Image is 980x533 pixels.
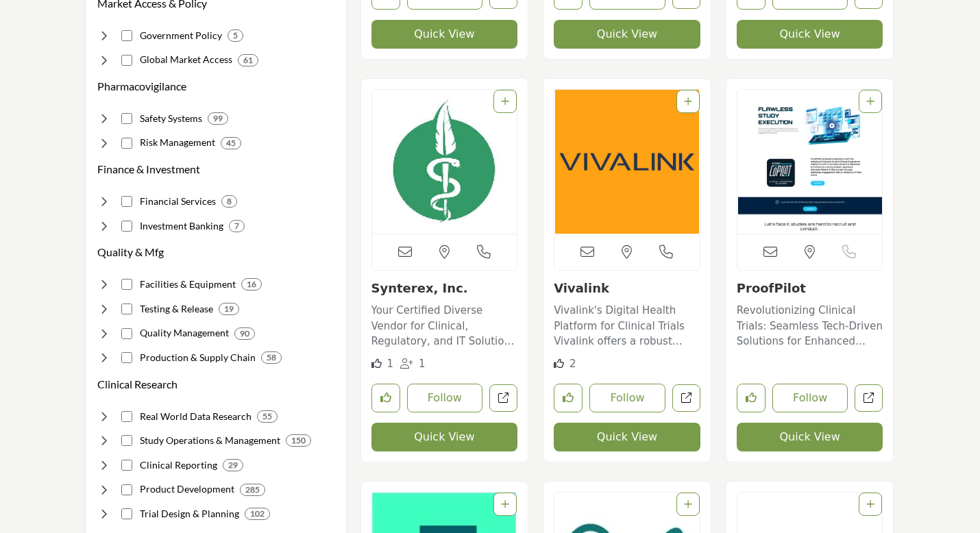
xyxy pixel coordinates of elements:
div: 61 Results For Global Market Access [238,54,258,66]
b: 99 [213,114,223,123]
i: Like [371,358,382,369]
a: Open Listing in new tab [737,90,883,234]
b: 5 [233,31,238,40]
h3: Synterex, Inc. [371,281,518,296]
h4: Trial Design & Planning: Designing robust clinical study protocols and analysis plans. [140,507,239,521]
button: Like listing [737,384,765,412]
b: 8 [227,197,232,206]
input: Select Risk Management checkbox [121,138,132,149]
input: Select Real World Data Research checkbox [121,411,132,422]
h4: Global Market Access: Achieving patient access and reimbursement globally. [140,53,232,66]
input: Select Testing & Release checkbox [121,303,132,314]
div: 19 Results For Testing & Release [219,303,239,315]
input: Select Clinical Reporting checkbox [121,460,132,471]
button: Quick View [371,20,518,49]
h4: Safety Systems: Collecting, processing and analyzing safety data. [140,112,202,125]
input: Select Trial Design & Planning checkbox [121,508,132,519]
b: 7 [234,221,239,231]
button: Quality & Mfg [97,244,164,260]
a: Open synterex-inc in new tab [489,384,517,412]
button: Clinical Research [97,376,177,393]
h3: ProofPilot [737,281,883,296]
h4: Facilities & Equipment: Maintaining physical plants and machine operations. [140,277,236,291]
div: 150 Results For Study Operations & Management [286,434,311,447]
button: Like listing [371,384,400,412]
a: Vivalink [554,281,609,295]
b: 285 [245,485,260,495]
div: Followers [400,356,426,372]
input: Select Investment Banking checkbox [121,221,132,232]
a: ProofPilot [737,281,806,295]
div: 90 Results For Quality Management [234,327,255,340]
div: 102 Results For Trial Design & Planning [245,508,270,520]
button: Follow [407,384,483,412]
div: 5 Results For Government Policy [228,29,243,42]
h4: Production & Supply Chain: Manufacturing, packaging and distributing drug supply. [140,351,256,364]
input: Select Safety Systems checkbox [121,113,132,124]
button: Quick View [737,20,883,49]
a: Vivalink's Digital Health Platform for Clinical Trials Vivalink offers a robust digital health te... [554,299,700,349]
a: Add To List [866,499,874,510]
input: Select Financial Services checkbox [121,196,132,207]
div: 16 Results For Facilities & Equipment [241,278,262,290]
a: Add To List [684,499,692,510]
b: 58 [267,353,276,362]
div: 99 Results For Safety Systems [208,112,228,125]
b: 45 [226,138,236,148]
h4: Financial Services: Enabling enterprise fiscal planning, reporting and controls. [140,195,216,208]
b: 61 [243,55,253,65]
input: Select Quality Management checkbox [121,328,132,339]
h4: Quality Management: Governance ensuring adherence to quality guidelines. [140,326,229,340]
button: Quick View [554,20,700,49]
b: 19 [224,304,234,314]
button: Quick View [371,423,518,451]
button: Pharmacovigilance [97,78,186,95]
h4: Government Policy: Monitoring and influencing drug-related public policy. [140,29,222,42]
b: 55 [262,412,272,421]
a: Open proofpilot in new tab [855,384,883,412]
button: Like listing [554,384,583,412]
div: 7 Results For Investment Banking [229,220,245,232]
span: 1 [419,358,426,370]
h4: Product Development: Developing and producing investigational drug formulations. [140,482,234,496]
input: Select Government Policy checkbox [121,30,132,41]
img: Synterex, Inc. [372,90,517,234]
a: Open vivalink in new tab [672,384,700,412]
button: Follow [589,384,665,412]
button: Follow [772,384,848,412]
h4: Investment Banking: Providing deal structuring and financing advisory services. [140,219,223,233]
h3: Vivalink [554,281,700,296]
button: Quick View [554,423,700,451]
button: Finance & Investment [97,161,200,177]
div: 58 Results For Production & Supply Chain [261,351,282,364]
input: Select Study Operations & Management checkbox [121,435,132,446]
a: Your Certified Diverse Vendor for Clinical, Regulatory, and IT Solutions Synterex is a woman-owne... [371,299,518,349]
div: 8 Results For Financial Services [221,195,237,208]
h4: Real World Data Research: Deriving insights from analyzing real-world data. [140,410,252,423]
b: 90 [240,329,249,338]
b: 29 [228,460,238,470]
p: Your Certified Diverse Vendor for Clinical, Regulatory, and IT Solutions Synterex is a woman-owne... [371,303,518,349]
span: 2 [569,358,576,370]
a: Add To List [501,96,509,107]
a: Open Listing in new tab [372,90,517,234]
p: Vivalink's Digital Health Platform for Clinical Trials Vivalink offers a robust digital health te... [554,303,700,349]
a: Add To List [866,96,874,107]
img: ProofPilot [737,90,883,234]
a: Add To List [684,96,692,107]
input: Select Global Market Access checkbox [121,55,132,66]
div: 29 Results For Clinical Reporting [223,459,243,471]
h4: Risk Management: Detecting, evaluating and communicating product risks. [140,136,215,149]
input: Select Product Development checkbox [121,484,132,495]
img: Vivalink [554,90,700,234]
input: Select Production & Supply Chain checkbox [121,352,132,363]
b: 16 [247,280,256,289]
span: 1 [387,358,393,370]
div: 45 Results For Risk Management [221,137,241,149]
button: Quick View [737,423,883,451]
i: Likes [554,358,564,369]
